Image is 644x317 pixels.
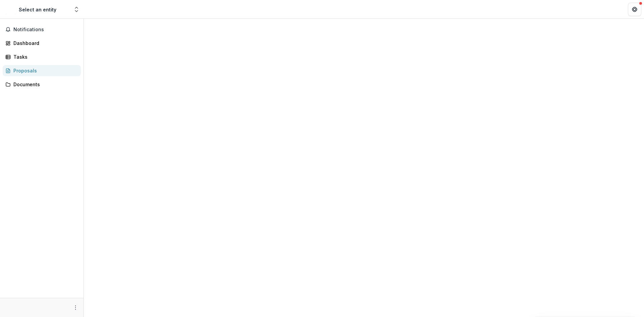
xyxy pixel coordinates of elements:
[628,3,641,16] button: Get Help
[13,67,75,74] div: Proposals
[3,51,81,62] a: Tasks
[13,81,75,88] div: Documents
[13,53,75,60] div: Tasks
[3,79,81,90] a: Documents
[71,304,79,312] button: More
[72,3,81,16] button: Open entity switcher
[3,65,81,76] a: Proposals
[13,40,75,47] div: Dashboard
[13,27,78,33] span: Notifications
[3,38,81,49] a: Dashboard
[19,6,56,13] div: Select an entity
[3,24,81,35] button: Notifications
